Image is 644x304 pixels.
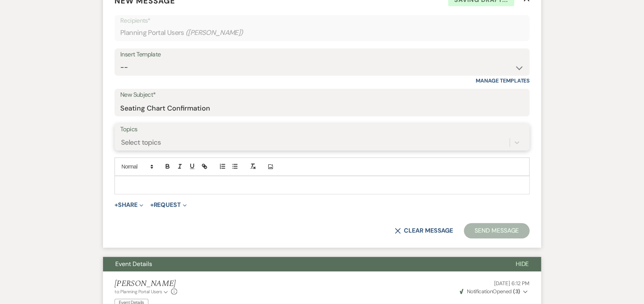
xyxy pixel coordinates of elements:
[186,28,243,38] span: ( [PERSON_NAME] )
[395,228,453,234] button: Clear message
[466,288,492,295] span: Notification
[115,289,162,295] span: to: Planning Portal Users
[115,288,169,295] button: to: Planning Portal Users
[120,89,524,101] label: New Subject*
[494,280,529,287] span: [DATE] 6:12 PM
[115,260,152,268] span: Event Details
[120,124,524,135] label: Topics
[120,49,524,60] div: Insert Template
[460,288,520,295] span: Opened
[120,16,524,26] p: Recipients*
[103,257,503,271] button: Event Details
[515,260,529,268] span: Hide
[458,287,529,296] button: NotificationOpened (3)
[121,137,161,148] div: Select topics
[115,279,177,289] h5: [PERSON_NAME]
[150,202,154,208] span: +
[476,77,529,84] a: Manage Templates
[115,202,118,208] span: +
[513,288,520,295] strong: ( 3 )
[120,25,524,40] div: Planning Portal Users
[115,202,143,208] button: Share
[464,223,529,238] button: Send Message
[503,257,541,271] button: Hide
[150,202,187,208] button: Request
